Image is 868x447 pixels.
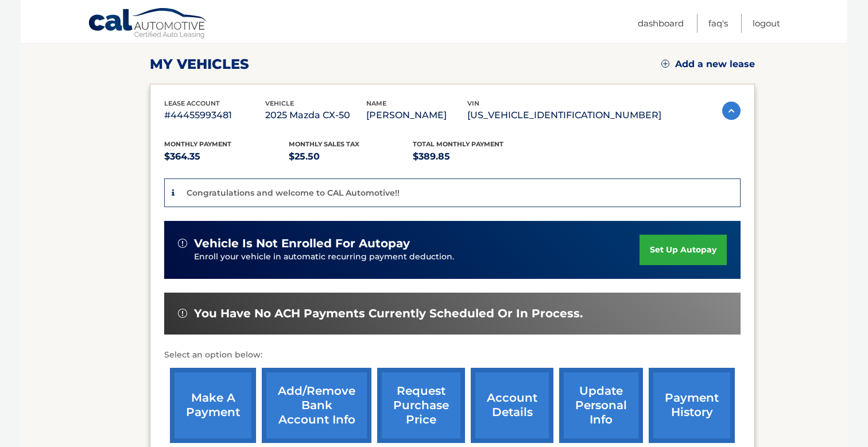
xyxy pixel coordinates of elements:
p: Enroll your vehicle in automatic recurring payment deduction. [194,251,640,263]
p: $364.35 [164,149,289,165]
span: vin [467,99,479,107]
p: #44455993481 [164,107,265,123]
p: 2025 Mazda CX-50 [265,107,366,123]
a: Logout [753,14,780,33]
h2: my vehicles [150,56,249,73]
span: name [366,99,386,107]
p: [US_VEHICLE_IDENTIFICATION_NUMBER] [467,107,661,123]
img: accordion-active.svg [722,102,741,120]
p: [PERSON_NAME] [366,107,467,123]
img: add.svg [661,60,669,68]
a: set up autopay [640,235,727,265]
a: request purchase price [377,368,465,443]
a: make a payment [170,368,256,443]
span: You have no ACH payments currently scheduled or in process. [194,306,583,321]
p: Congratulations and welcome to CAL Automotive!! [187,188,400,198]
a: Add a new lease [661,59,755,70]
a: Dashboard [638,14,684,33]
span: Total Monthly Payment [413,140,503,148]
span: Monthly sales Tax [289,140,359,148]
span: lease account [164,99,220,107]
img: alert-white.svg [178,309,187,318]
span: Monthly Payment [164,140,231,148]
span: vehicle [265,99,294,107]
a: update personal info [559,368,643,443]
a: FAQ's [708,14,728,33]
p: $389.85 [413,149,537,165]
p: Select an option below: [164,348,741,362]
a: account details [471,368,553,443]
a: Add/Remove bank account info [262,368,371,443]
img: alert-white.svg [178,239,187,248]
span: vehicle is not enrolled for autopay [194,236,410,251]
p: $25.50 [289,149,413,165]
a: payment history [649,368,735,443]
a: Cal Automotive [88,7,208,41]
